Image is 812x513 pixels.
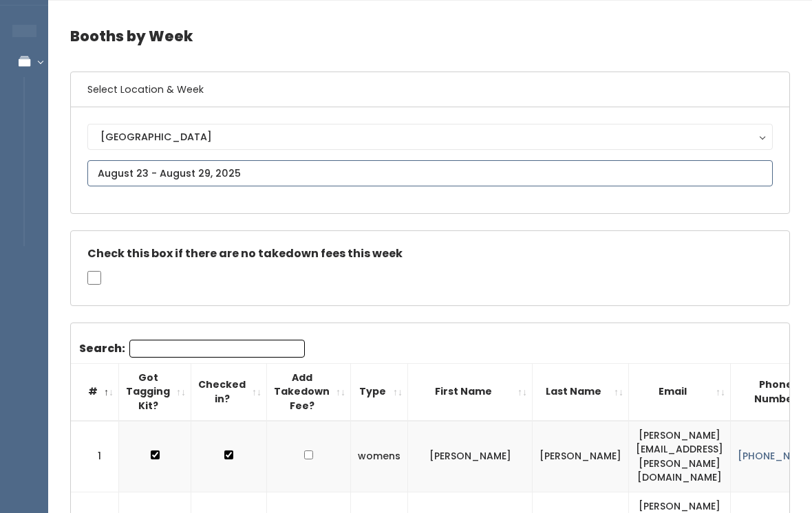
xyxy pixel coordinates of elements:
[100,129,760,144] div: [GEOGRAPHIC_DATA]
[87,124,773,150] button: [GEOGRAPHIC_DATA]
[79,340,305,358] label: Search:
[191,363,267,420] th: Checked in?: activate to sort column ascending
[119,363,191,420] th: Got Tagging Kit?: activate to sort column ascending
[629,421,731,492] td: [PERSON_NAME][EMAIL_ADDRESS][PERSON_NAME][DOMAIN_NAME]
[71,72,789,107] h6: Select Location & Week
[71,363,119,420] th: #: activate to sort column descending
[71,421,119,492] td: 1
[87,160,773,186] input: August 23 - August 29, 2025
[533,363,629,420] th: Last Name: activate to sort column ascending
[87,248,773,260] h5: Check this box if there are no takedown fees this week
[408,363,533,420] th: First Name: activate to sort column ascending
[129,340,305,358] input: Search:
[533,421,629,492] td: [PERSON_NAME]
[267,363,351,420] th: Add Takedown Fee?: activate to sort column ascending
[351,421,408,492] td: womens
[70,17,790,55] h4: Booths by Week
[629,363,731,420] th: Email: activate to sort column ascending
[351,363,408,420] th: Type: activate to sort column ascending
[408,421,533,492] td: [PERSON_NAME]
